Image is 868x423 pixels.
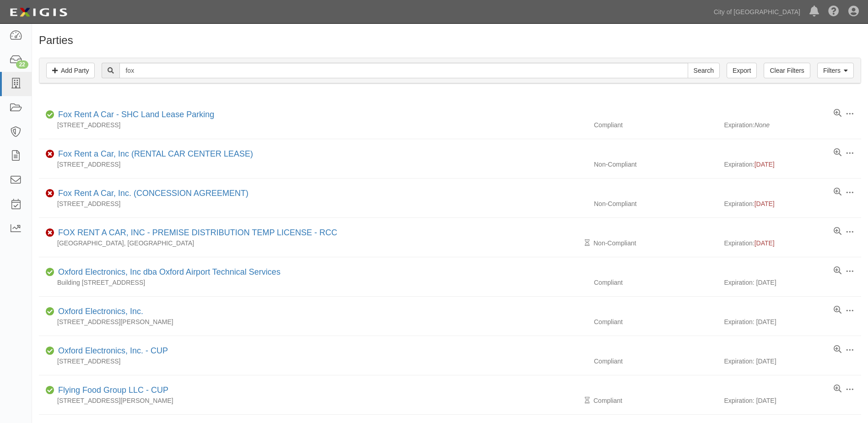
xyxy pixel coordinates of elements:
[58,346,168,355] a: Oxford Electronics, Inc. - CUP
[39,160,587,169] div: [STREET_ADDRESS]
[46,63,95,78] a: Add Party
[834,227,841,236] a: View results summary
[585,397,590,404] i: Pending Review
[54,227,337,239] div: FOX RENT A CAR, INC - PREMISE DISTRIBUTION TEMP LICENSE - RCC
[587,357,724,366] div: Compliant
[724,317,861,326] div: Expiration: [DATE]
[119,63,688,78] input: Search
[46,151,54,157] i: Non-Compliant
[834,148,841,157] a: View results summary
[54,306,143,318] div: Oxford Electronics, Inc.
[54,148,253,160] div: Fox Rent a Car, Inc (RENTAL CAR CENTER LEASE)
[46,112,54,118] i: Compliant
[7,4,70,21] img: logo-5460c22ac91f19d4615b14bd174203de0afe785f0fc80cf4dbbc73dc1793850b.png
[834,306,841,315] a: View results summary
[46,387,54,394] i: Compliant
[587,199,724,208] div: Non-Compliant
[39,396,587,405] div: [STREET_ADDRESS][PERSON_NAME]
[39,317,587,326] div: [STREET_ADDRESS][PERSON_NAME]
[58,385,168,395] a: Flying Food Group LLC - CUP
[817,63,854,78] a: Filters
[54,188,248,200] div: Fox Rent A Car, Inc. (CONCESSION AGREEMENT)
[587,239,724,248] div: Non-Compliant
[585,240,590,246] i: Pending Review
[587,278,724,287] div: Compliant
[46,309,54,315] i: Compliant
[724,357,861,366] div: Expiration: [DATE]
[58,110,214,119] a: Fox Rent A Car - SHC Land Lease Parking
[834,266,841,276] a: View results summary
[834,385,841,394] a: View results summary
[46,269,54,276] i: Compliant
[39,120,587,130] div: [STREET_ADDRESS]
[46,348,54,354] i: Compliant
[727,63,757,78] a: Export
[755,239,775,247] span: [DATE]
[58,189,248,198] a: Fox Rent A Car, Inc. (CONCESSION AGREEMENT)
[46,190,54,197] i: Non-Compliant
[724,199,861,208] div: Expiration:
[764,63,810,78] a: Clear Filters
[39,278,587,287] div: Building [STREET_ADDRESS]
[587,317,724,326] div: Compliant
[39,239,587,248] div: [GEOGRAPHIC_DATA], [GEOGRAPHIC_DATA]
[688,63,720,78] input: Search
[54,345,168,357] div: Oxford Electronics, Inc. - CUP
[755,121,770,129] i: None
[58,228,337,237] a: FOX RENT A CAR, INC - PREMISE DISTRIBUTION TEMP LICENSE - RCC
[58,267,280,277] a: Oxford Electronics, Inc dba Oxford Airport Technical Services
[58,307,143,316] a: Oxford Electronics, Inc.
[724,160,861,169] div: Expiration:
[724,120,861,130] div: Expiration:
[54,109,214,121] div: Fox Rent A Car - SHC Land Lease Parking
[54,266,280,278] div: Oxford Electronics, Inc dba Oxford Airport Technical Services
[834,345,841,354] a: View results summary
[46,230,54,236] i: Non-Compliant
[58,149,253,158] a: Fox Rent a Car, Inc (RENTAL CAR CENTER LEASE)
[39,34,861,46] h1: Parties
[587,396,724,405] div: Compliant
[709,3,805,21] a: City of [GEOGRAPHIC_DATA]
[16,60,28,69] div: 22
[755,161,775,168] span: [DATE]
[587,160,724,169] div: Non-Compliant
[39,357,587,366] div: [STREET_ADDRESS]
[724,239,861,248] div: Expiration:
[587,120,724,130] div: Compliant
[834,109,841,118] a: View results summary
[834,188,841,197] a: View results summary
[39,199,587,208] div: [STREET_ADDRESS]
[724,278,861,287] div: Expiration: [DATE]
[755,200,775,207] span: [DATE]
[828,6,839,17] i: Help Center - Complianz
[724,396,861,405] div: Expiration: [DATE]
[54,385,168,396] div: Flying Food Group LLC - CUP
